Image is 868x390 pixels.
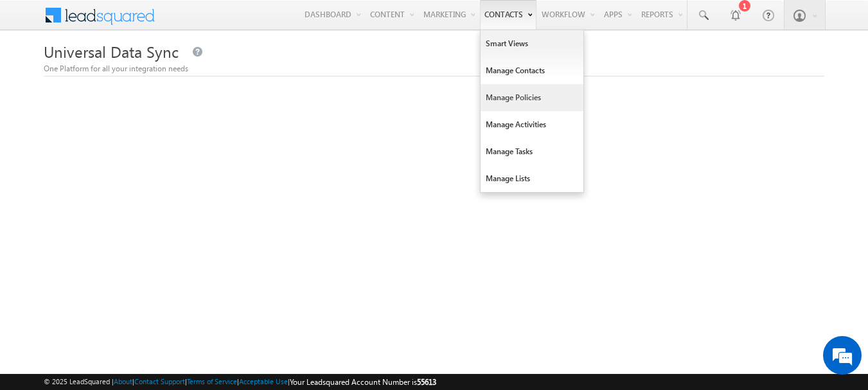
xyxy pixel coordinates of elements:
div: One Platform for all your integration needs [44,63,825,75]
span: © 2025 LeadSquared | | | | | [44,376,436,388]
a: Terms of Service [187,377,237,386]
em: Start Chat [175,301,233,319]
img: d_60004797649_company_0_60004797649 [22,67,54,84]
span: 55613 [417,377,436,387]
textarea: Type your message and hit 'Enter' [17,119,235,290]
a: Smart Views [481,30,583,57]
a: Manage Contacts [481,57,583,84]
a: Contact Support [134,377,185,386]
a: Manage Policies [481,84,583,111]
a: Acceptable Use [239,377,288,386]
span: Universal Data Sync [44,41,179,62]
span: Your Leadsquared Account Number is [290,377,436,387]
div: Minimize live chat window [211,6,242,37]
a: About [114,377,132,386]
a: Manage Activities [481,111,583,138]
div: Chat with us now [67,67,216,84]
a: Manage Tasks [481,138,583,165]
a: Manage Lists [481,165,583,192]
